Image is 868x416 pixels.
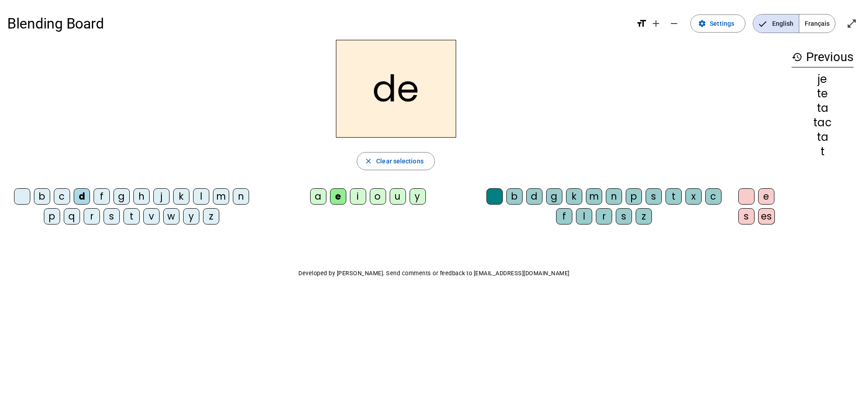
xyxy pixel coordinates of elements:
[792,88,854,99] div: te
[183,208,199,225] div: y
[153,188,170,205] div: j
[7,9,629,38] h1: Blending Board
[556,208,572,225] div: f
[651,18,661,29] mat-icon: add
[586,188,602,205] div: m
[758,208,775,225] div: es
[526,188,542,205] div: d
[710,18,734,29] span: Settings
[376,156,424,167] span: Clear selections
[410,188,426,205] div: y
[113,188,130,205] div: g
[566,188,582,205] div: k
[846,18,857,29] mat-icon: open_in_full
[350,188,366,205] div: i
[336,40,456,138] h2: de
[626,188,642,205] div: p
[546,188,562,205] div: g
[233,188,249,205] div: n
[606,188,622,205] div: n
[34,188,50,205] div: b
[792,103,854,114] div: ta
[94,188,110,205] div: f
[792,117,854,128] div: tac
[698,19,706,28] mat-icon: settings
[758,188,774,205] div: e
[54,188,70,205] div: c
[596,208,612,225] div: r
[143,208,160,225] div: v
[133,188,150,205] div: h
[44,208,60,225] div: p
[330,188,346,205] div: e
[213,188,229,205] div: m
[753,14,835,33] mat-button-toggle-group: Language selection
[799,14,835,33] span: Français
[203,208,219,225] div: z
[792,146,854,157] div: t
[753,14,799,33] span: English
[738,208,755,225] div: s
[390,188,406,205] div: u
[636,208,652,225] div: z
[104,208,120,225] div: s
[163,208,179,225] div: w
[665,14,683,33] button: Decrease font size
[193,188,209,205] div: l
[173,188,189,205] div: k
[576,208,592,225] div: l
[370,188,386,205] div: o
[792,52,802,62] mat-icon: history
[792,74,854,85] div: je
[685,188,702,205] div: x
[690,14,745,33] button: Settings
[74,188,90,205] div: d
[616,208,632,225] div: s
[7,268,861,279] p: Developed by [PERSON_NAME]. Send comments or feedback to [EMAIL_ADDRESS][DOMAIN_NAME]
[843,14,861,33] button: Enter full screen
[636,18,647,29] mat-icon: format_size
[792,132,854,143] div: ta
[364,157,373,165] mat-icon: close
[357,152,435,170] button: Clear selections
[64,208,80,225] div: q
[646,188,662,205] div: s
[84,208,100,225] div: r
[792,47,854,67] h3: Previous
[647,14,665,33] button: Increase font size
[123,208,140,225] div: t
[665,188,682,205] div: t
[669,18,679,29] mat-icon: remove
[506,188,523,205] div: b
[310,188,326,205] div: a
[705,188,722,205] div: c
